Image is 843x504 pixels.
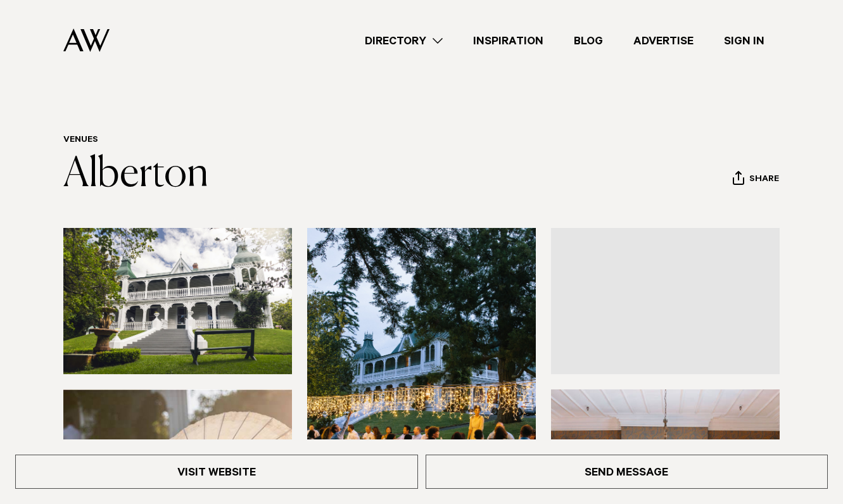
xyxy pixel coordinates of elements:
a: Venues [63,135,98,146]
a: Alberton [63,154,208,195]
img: Auckland Weddings Logo [63,28,110,52]
a: Sign In [709,32,780,49]
a: Advertise [618,32,709,49]
span: Share [749,174,779,186]
a: Directory [350,32,458,49]
a: Visit Website [15,455,418,489]
button: Share [732,170,780,189]
a: Send Message [426,455,828,489]
a: Wedding party Auckland [551,228,780,374]
a: Blog [559,32,618,49]
a: Inspiration [458,32,559,49]
img: Heritage home Mt Albert [63,228,292,374]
